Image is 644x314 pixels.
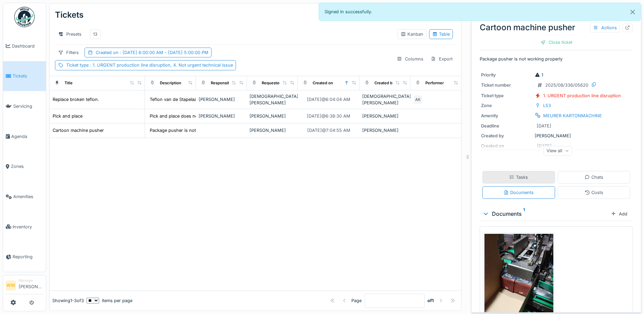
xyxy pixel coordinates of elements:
[545,82,588,88] div: 2025/08/336/05620
[590,23,620,33] div: Actions
[608,209,630,219] div: Add
[351,297,362,304] div: Page
[13,103,43,109] span: Servicing
[432,31,450,37] div: Table
[481,133,631,139] div: [PERSON_NAME]
[543,112,602,119] div: MEURER KARTONMACHINE
[6,278,43,294] a: WW Manager[PERSON_NAME]
[65,80,73,86] div: Title
[3,121,46,152] a: Agenda
[481,112,532,119] div: Amenity
[250,127,295,134] div: [PERSON_NAME]
[3,212,46,242] a: Inventory
[543,102,551,109] div: L53
[307,96,350,103] div: [DATE] @ 6:04:04 AM
[11,133,43,140] span: Agenda
[6,280,16,291] li: WW
[482,210,608,218] div: Documents
[585,189,603,196] div: Costs
[13,224,43,230] span: Inventory
[543,92,621,99] div: 1. URGENT production line disruption
[3,31,46,61] a: Dashboard
[481,92,532,99] div: Ticket type
[401,31,423,37] div: Kanban
[394,54,426,64] div: Columns
[3,91,46,121] a: Servicing
[87,297,132,304] div: items per page
[523,210,525,218] sup: 1
[199,113,244,119] div: [PERSON_NAME]
[199,96,244,103] div: [PERSON_NAME]
[481,133,532,139] div: Created by
[3,152,46,182] a: Zones
[509,174,528,180] div: Tasks
[160,80,181,86] div: Description
[503,189,534,196] div: Documents
[538,38,575,47] div: Close ticket
[150,113,242,119] div: Pick and place does not take all the capsules
[480,21,633,34] div: Cartoon machine pusher
[55,6,84,24] div: Tickets
[585,174,603,180] div: Chats
[250,113,295,119] div: [PERSON_NAME]
[118,50,208,55] span: : [DATE] 6:00:00 AM - [DATE] 5:00:00 PM
[537,123,551,129] div: [DATE]
[481,72,532,78] div: Priority
[211,80,234,86] div: Responsible
[427,297,434,304] strong: of 1
[13,193,43,200] span: Amenities
[362,127,408,134] div: [PERSON_NAME]
[262,80,288,86] div: Requested by
[374,80,395,86] div: Created by
[3,61,46,91] a: Tickets
[52,297,84,304] div: Showing 1 - 3 of 3
[250,93,295,106] div: [DEMOGRAPHIC_DATA][PERSON_NAME]
[19,278,43,283] div: Manager
[14,7,35,27] img: Badge_color-CXgf-gQk.svg
[89,63,233,68] span: : 1. URGENT production line disruption, 4. Not urgent technical issue
[150,96,278,103] div: Teflon van de Stapelaar moet vervangen [PERSON_NAME] z...
[3,242,46,272] a: Reporting
[481,102,532,109] div: Zone
[93,31,97,37] div: 13
[53,127,104,134] div: Cartoon machine pusher
[12,43,43,49] span: Dashboard
[313,80,333,86] div: Created on
[19,278,43,293] li: [PERSON_NAME]
[428,54,456,64] div: Export
[307,113,350,119] div: [DATE] @ 6:38:30 AM
[53,113,82,119] div: Pick and place
[307,127,350,134] div: [DATE] @ 7:04:55 AM
[13,254,43,260] span: Reporting
[66,62,233,68] div: Ticket type
[362,93,408,106] div: [DEMOGRAPHIC_DATA][PERSON_NAME]
[481,123,532,129] div: Deadline
[413,95,423,104] div: AK
[11,163,43,170] span: Zones
[13,73,43,79] span: Tickets
[3,181,46,212] a: Amenities
[625,3,640,21] button: Close
[425,80,444,86] div: Performer
[150,127,233,134] div: Package pusher is not working properly
[544,146,572,156] div: View all
[535,72,543,78] div: 1
[480,56,633,62] p: Package pusher is not working properly
[319,3,641,21] div: Signed in successfully.
[55,29,85,39] div: Presets
[362,113,408,119] div: [PERSON_NAME]
[53,96,99,103] div: Replace broken teflon.
[481,82,532,88] div: Ticket number
[96,49,208,56] div: Created on
[55,48,82,57] div: Filters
